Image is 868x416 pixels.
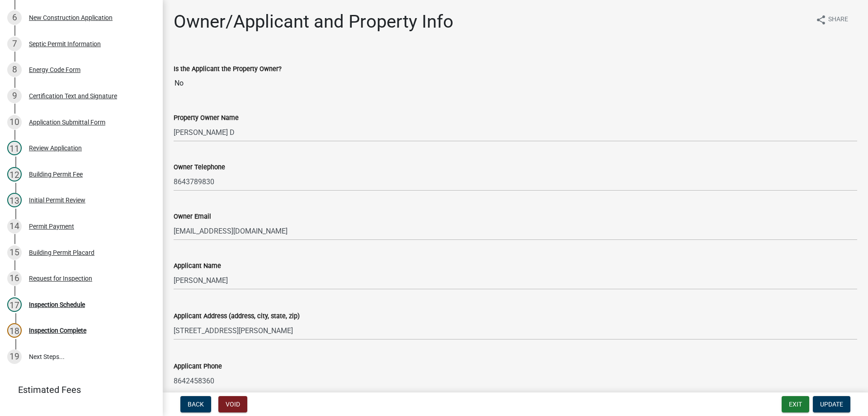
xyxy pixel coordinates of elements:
div: 14 [7,219,22,234]
div: 19 [7,349,22,364]
label: Owner Email [174,214,211,220]
div: Certification Text and Signature [29,93,117,99]
div: Building Permit Placard [29,249,94,256]
div: 13 [7,193,22,207]
div: 18 [7,323,22,338]
button: shareShare [808,11,855,29]
div: Request for Inspection [29,275,92,282]
label: Applicant Phone [174,363,222,370]
span: Back [188,401,204,408]
div: 11 [7,141,22,155]
div: Application Submittal Form [29,119,105,125]
div: Inspection Schedule [29,301,85,308]
div: 7 [7,37,22,51]
button: Back [180,396,211,412]
span: Share [828,14,848,25]
i: share [816,14,826,25]
div: Permit Payment [29,223,74,230]
a: Estimated Fees [7,381,148,399]
label: Owner Telephone [174,164,225,171]
button: Exit [782,396,809,412]
div: 6 [7,10,22,25]
div: 16 [7,271,22,286]
label: Applicant Address (address, city, state, zip) [174,313,300,320]
div: 12 [7,167,22,182]
div: Initial Permit Review [29,197,85,203]
h1: Owner/Applicant and Property Info [174,11,453,33]
div: Septic Permit Information [29,41,101,47]
div: 15 [7,245,22,260]
label: Is the Applicant the Property Owner? [174,66,282,72]
span: Update [820,401,843,408]
div: Review Application [29,145,82,151]
div: 17 [7,297,22,312]
label: Property Owner Name [174,115,239,121]
label: Applicant Name [174,263,221,269]
div: Energy Code Form [29,67,80,73]
div: Inspection Complete [29,327,86,334]
div: New Construction Application [29,14,113,21]
button: Void [218,396,247,412]
div: 8 [7,62,22,77]
button: Update [813,396,850,412]
div: 9 [7,89,22,103]
div: 10 [7,115,22,129]
div: Building Permit Fee [29,171,83,177]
